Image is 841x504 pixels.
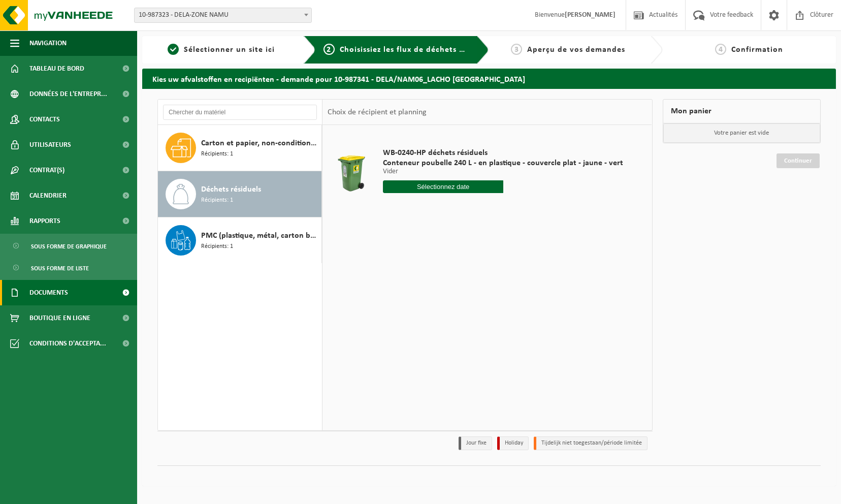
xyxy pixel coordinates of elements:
span: Aperçu de vos demandes [527,46,625,54]
a: Sous forme de graphique [3,236,135,256]
span: Calendrier [29,183,67,208]
span: Documents [29,280,68,305]
span: Contacts [29,107,60,132]
span: PMC (plastique, métal, carton boisson) (industriel) [201,230,319,242]
span: Boutique en ligne [29,305,90,331]
button: Carton et papier, non-conditionné (industriel) Récipients: 1 [158,125,322,171]
span: Conditions d'accepta... [29,331,106,356]
span: Récipients: 1 [201,242,233,251]
span: Confirmation [731,46,783,54]
span: Conteneur poubelle 240 L - en plastique - couvercle plat - jaune - vert [383,158,623,168]
span: Carton et papier, non-conditionné (industriel) [201,137,319,149]
strong: [PERSON_NAME] [565,11,616,19]
span: Sous forme de liste [31,259,89,278]
div: Mon panier [663,99,821,123]
span: Récipients: 1 [201,149,233,159]
p: Vider [383,168,623,175]
span: WB-0240-HP déchets résiduels [383,148,623,158]
span: 10-987323 - DELA-ZONE NAMU [135,8,311,22]
span: Déchets résiduels [201,183,261,196]
span: 3 [511,44,522,55]
span: Contrat(s) [29,157,64,183]
span: 4 [715,44,726,55]
input: Chercher du matériel [163,105,317,120]
span: Navigation [29,30,67,56]
h2: Kies uw afvalstoffen en recipiënten - demande pour 10-987341 - DELA/NAM06_LACHO [GEOGRAPHIC_DATA] [142,69,836,88]
span: Utilisateurs [29,132,71,157]
span: 10-987323 - DELA-ZONE NAMU [134,8,312,23]
input: Sélectionnez date [383,180,503,193]
li: Holiday [497,436,529,450]
span: Sous forme de graphique [31,237,107,256]
li: Tijdelijk niet toegestaan/période limitée [534,436,648,450]
span: Données de l'entrepr... [29,81,107,107]
button: PMC (plastique, métal, carton boisson) (industriel) Récipients: 1 [158,217,322,263]
span: Récipients: 1 [201,196,233,205]
span: Rapports [29,208,60,234]
button: Déchets résiduels Récipients: 1 [158,171,322,217]
span: 1 [168,44,179,55]
span: Sélectionner un site ici [184,46,275,54]
a: 1Sélectionner un site ici [147,44,296,56]
div: Choix de récipient et planning [322,100,432,125]
a: Continuer [777,153,820,168]
p: Votre panier est vide [663,123,821,143]
span: Choisissiez les flux de déchets et récipients [340,46,509,54]
span: Tableau de bord [29,56,84,81]
span: 2 [324,44,335,55]
a: Sous forme de liste [3,258,135,277]
li: Jour fixe [459,436,492,450]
